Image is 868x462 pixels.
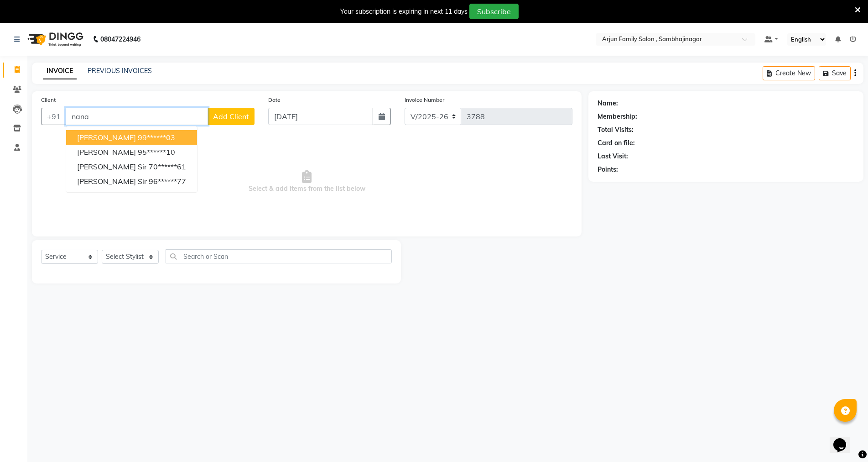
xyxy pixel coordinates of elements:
label: Date [268,96,281,104]
div: Card on file: [598,138,635,148]
button: Subscribe [469,4,519,19]
b: 08047224946 [100,26,140,52]
div: Total Visits: [598,125,634,135]
a: INVOICE [43,63,77,79]
button: +91 [41,108,67,125]
a: PREVIOUS INVOICES [88,67,152,75]
button: Create New [763,66,815,80]
iframe: chat widget [830,425,859,453]
div: Your subscription is expiring in next 11 days [340,7,468,16]
div: Points: [598,165,618,174]
div: Membership: [598,112,637,121]
div: Last Visit: [598,152,628,161]
label: Client [41,96,56,104]
input: Search or Scan [166,249,392,263]
span: Add Client [213,112,249,121]
span: [PERSON_NAME] [77,133,136,142]
button: Save [819,66,851,80]
span: [PERSON_NAME] sir [77,162,147,171]
span: [PERSON_NAME] [77,147,136,157]
button: Add Client [208,108,255,125]
label: Invoice Number [405,96,444,104]
span: [PERSON_NAME] sir [77,177,147,186]
img: logo [23,26,86,52]
div: Name: [598,99,618,108]
input: Search by Name/Mobile/Email/Code [66,108,208,125]
span: Select & add items from the list below [41,136,572,227]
